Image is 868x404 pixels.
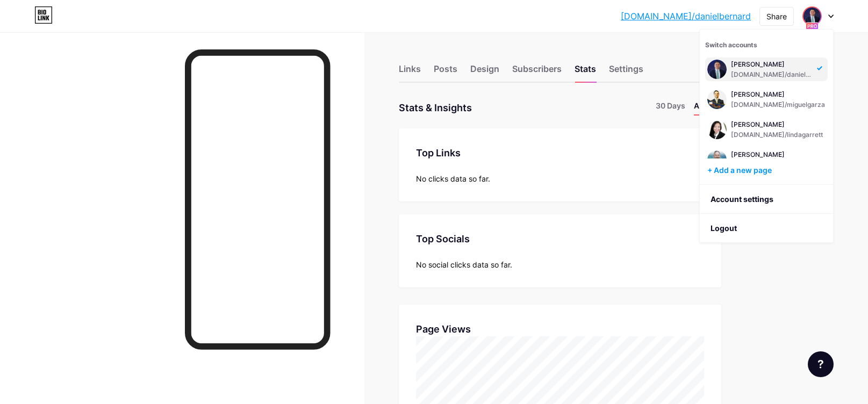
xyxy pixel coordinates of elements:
[731,100,825,109] div: [DOMAIN_NAME]/miguelgarza
[731,150,816,159] div: [PERSON_NAME]
[694,100,721,116] li: All time
[416,322,704,336] div: Page Views
[416,259,704,270] div: No social clicks data so far.
[700,214,833,243] li: Logout
[707,90,727,109] img: digitalarmours
[609,62,643,82] div: Settings
[416,232,704,246] div: Top Socials
[700,185,833,214] a: Account settings
[656,100,685,116] li: 30 Days
[575,62,596,82] div: Stats
[731,60,814,69] div: [PERSON_NAME]
[707,60,727,79] img: digitalarmours
[731,90,825,99] div: [PERSON_NAME]
[512,62,562,82] div: Subscribers
[731,131,823,139] div: [DOMAIN_NAME]/lindagarrett
[399,62,421,82] div: Links
[399,100,472,116] div: Stats & Insights
[731,120,823,129] div: [PERSON_NAME]
[707,165,828,176] div: + Add a new page
[621,10,751,23] a: [DOMAIN_NAME]/danielbernard
[766,11,787,22] div: Share
[731,70,814,79] div: [DOMAIN_NAME]/danielbernard
[416,146,704,160] div: Top Links
[416,173,704,184] div: No clicks data so far.
[707,150,727,169] img: digitalarmours
[470,62,499,82] div: Design
[804,8,821,25] img: digitalarmours
[707,120,727,139] img: digitalarmours
[434,62,457,82] div: Posts
[705,41,757,49] span: Switch accounts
